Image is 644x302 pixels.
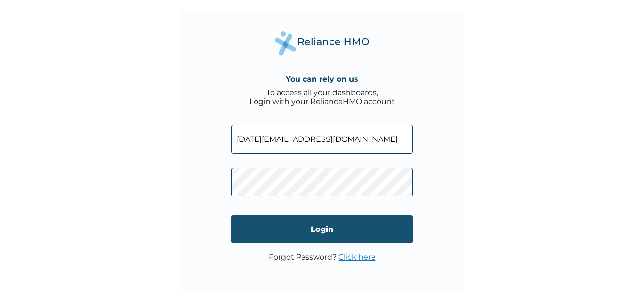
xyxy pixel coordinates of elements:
[231,215,413,243] input: Login
[339,253,376,261] a: Click here
[275,31,369,55] img: Reliance Health's Logo
[231,125,413,154] input: Email address or HMO ID
[269,253,376,261] p: Forgot Password?
[286,74,358,83] h4: You can rely on us
[249,88,395,106] div: To access all your dashboards, Login with your RelianceHMO account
